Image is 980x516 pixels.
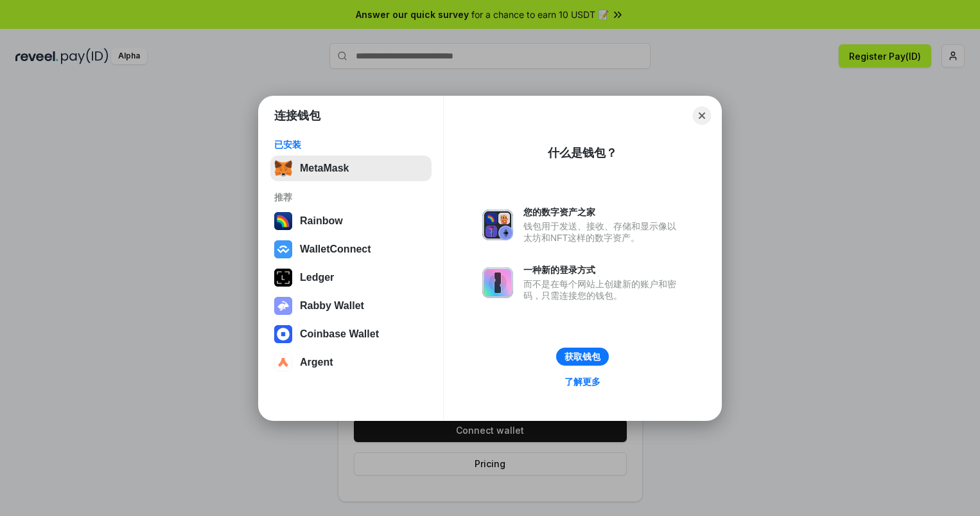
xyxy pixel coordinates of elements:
div: 您的数字资产之家 [523,206,683,218]
div: 推荐 [274,191,428,203]
div: 什么是钱包？ [548,145,617,161]
img: svg+xml,%3Csvg%20xmlns%3D%22http%3A%2F%2Fwww.w3.org%2F2000%2Fsvg%22%20fill%3D%22none%22%20viewBox... [274,297,292,315]
h1: 连接钱包 [274,108,320,123]
button: Rabby Wallet [270,293,432,319]
img: svg+xml,%3Csvg%20fill%3D%22none%22%20height%3D%2233%22%20viewBox%3D%220%200%2035%2033%22%20width%... [274,159,292,177]
div: Rainbow [300,215,343,227]
div: 钱包用于发送、接收、存储和显示像以太坊和NFT这样的数字资产。 [523,220,683,244]
div: 而不是在每个网站上创建新的账户和密码，只需连接您的钱包。 [523,278,683,301]
img: svg+xml,%3Csvg%20width%3D%22120%22%20height%3D%22120%22%20viewBox%3D%220%200%20120%20120%22%20fil... [274,212,292,230]
img: svg+xml,%3Csvg%20xmlns%3D%22http%3A%2F%2Fwww.w3.org%2F2000%2Fsvg%22%20fill%3D%22none%22%20viewBox... [482,209,513,240]
div: 已安装 [274,139,428,150]
div: Coinbase Wallet [300,328,379,340]
img: svg+xml,%3Csvg%20width%3D%2228%22%20height%3D%2228%22%20viewBox%3D%220%200%2028%2028%22%20fill%3D... [274,325,292,343]
div: Ledger [300,272,334,283]
img: svg+xml,%3Csvg%20xmlns%3D%22http%3A%2F%2Fwww.w3.org%2F2000%2Fsvg%22%20fill%3D%22none%22%20viewBox... [482,267,513,298]
div: 获取钱包 [564,351,600,362]
div: WalletConnect [300,244,371,255]
button: Rainbow [270,208,432,234]
button: 获取钱包 [556,348,609,366]
div: Rabby Wallet [300,300,364,312]
img: svg+xml,%3Csvg%20width%3D%2228%22%20height%3D%2228%22%20viewBox%3D%220%200%2028%2028%22%20fill%3D... [274,240,292,258]
button: Argent [270,350,432,375]
div: Argent [300,357,333,368]
img: svg+xml,%3Csvg%20width%3D%2228%22%20height%3D%2228%22%20viewBox%3D%220%200%2028%2028%22%20fill%3D... [274,353,292,371]
button: Coinbase Wallet [270,321,432,347]
button: Ledger [270,265,432,290]
img: svg+xml,%3Csvg%20xmlns%3D%22http%3A%2F%2Fwww.w3.org%2F2000%2Fsvg%22%20width%3D%2228%22%20height%3... [274,269,292,287]
button: Close [693,107,711,125]
div: 了解更多 [564,376,600,387]
div: MetaMask [300,163,349,174]
button: MetaMask [270,156,432,181]
button: WalletConnect [270,236,432,262]
div: 一种新的登录方式 [523,264,683,276]
a: 了解更多 [557,373,608,390]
